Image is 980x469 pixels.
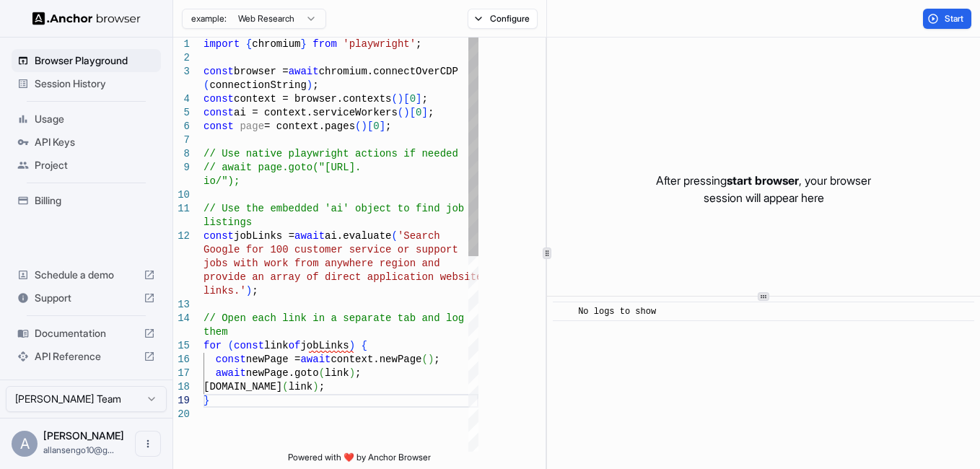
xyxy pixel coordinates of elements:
div: API Reference [12,345,161,368]
span: Allan Sengo [43,429,124,442]
span: Browser Playground [35,53,155,68]
button: Configure [468,9,538,29]
span: API Keys [35,135,155,149]
span: Billing [35,193,155,208]
button: Open menu [135,431,161,457]
span: Support [35,291,138,305]
div: Support [12,286,161,310]
span: Usage [35,112,155,126]
span: Schedule a demo [35,268,138,282]
img: Anchor Logo [32,12,141,25]
div: API Keys [12,131,161,154]
div: Session History [12,72,161,95]
div: Project [12,154,161,177]
span: Session History [35,76,155,91]
div: Schedule a demo [12,263,161,286]
span: allansengo10@gmail.com [43,444,114,455]
span: API Reference [35,349,138,364]
div: Browser Playground [12,49,161,72]
div: Billing [12,189,161,212]
span: Project [35,158,155,172]
span: Documentation [35,326,138,341]
span: example: [191,13,227,25]
div: A [12,431,38,457]
button: Start [923,9,971,29]
span: Start [945,13,965,25]
div: Usage [12,108,161,131]
div: Documentation [12,322,161,345]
